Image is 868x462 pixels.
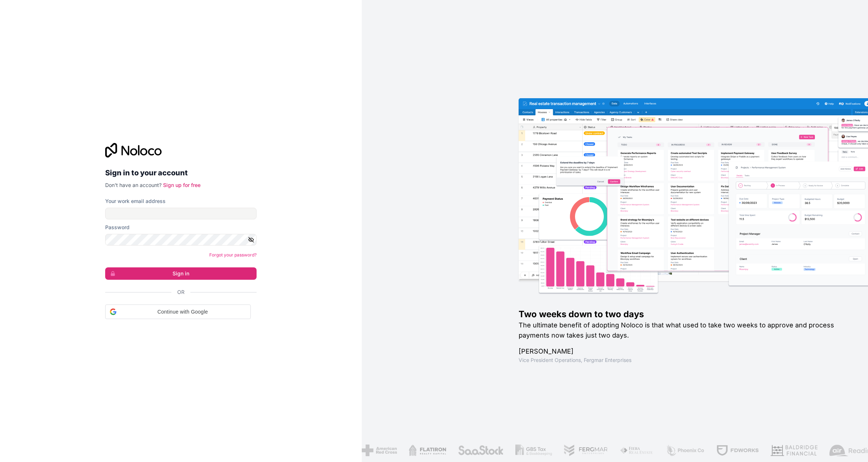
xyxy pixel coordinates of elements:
[519,320,845,340] h2: The ultimate benefit of adopting Noloco is that what used to take two weeks to approve and proces...
[519,357,845,364] h1: Vice President Operations , Fergmar Enterprises
[770,445,818,456] img: /assets/baldridge-DxmPIwAm.png
[119,308,246,316] span: Continue with Google
[105,182,162,188] span: Don't have an account?
[105,304,251,319] div: Continue with Google
[564,445,608,456] img: /assets/fergmar-CudnrXN5.png
[105,198,166,205] label: Your work email address
[105,224,130,231] label: Password
[620,445,654,456] img: /assets/fiera-fwj2N5v4.png
[163,182,201,188] a: Sign up for free
[209,252,257,258] a: Forgot your password?
[519,308,845,320] h1: Two weeks down to two days
[105,267,257,280] button: Sign in
[361,445,397,456] img: /assets/american-red-cross-BAupjrZR.png
[105,166,257,179] h2: Sign in to your account
[408,445,446,456] img: /assets/flatiron-C8eUkumj.png
[105,234,257,246] input: Password
[519,346,845,357] h1: [PERSON_NAME]
[177,288,185,296] span: Or
[105,208,257,219] input: Email address
[458,445,504,456] img: /assets/saastock-C6Zbiodz.png
[716,445,759,456] img: /assets/fdworks-Bi04fVtw.png
[515,445,552,456] img: /assets/gbstax-C-GtDUiK.png
[665,445,705,456] img: /assets/phoenix-BREaitsQ.png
